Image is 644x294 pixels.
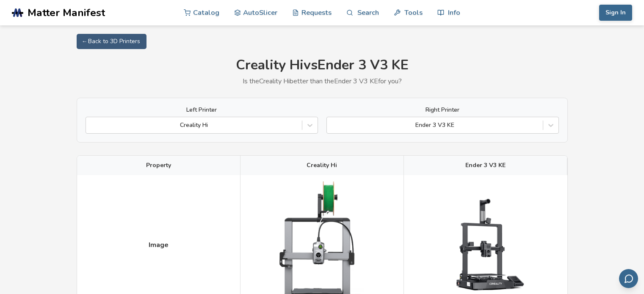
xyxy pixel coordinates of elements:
[465,162,506,169] span: Ender 3 V3 KE
[146,162,171,169] span: Property
[331,122,333,129] input: Ender 3 V3 KE
[619,269,638,288] button: Send feedback via email
[599,5,632,21] button: Sign In
[77,34,146,49] a: ← Back to 3D Printers
[443,199,528,293] img: Ender 3 V3 KE
[326,107,559,113] label: Right Printer
[86,107,318,113] label: Left Printer
[77,58,568,73] h1: Creality Hi vs Ender 3 V3 KE
[77,77,568,85] p: Is the Creality Hi better than the Ender 3 V3 KE for you?
[28,7,105,19] span: Matter Manifest
[90,122,92,129] input: Creality Hi
[307,162,337,169] span: Creality Hi
[149,241,169,249] span: Image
